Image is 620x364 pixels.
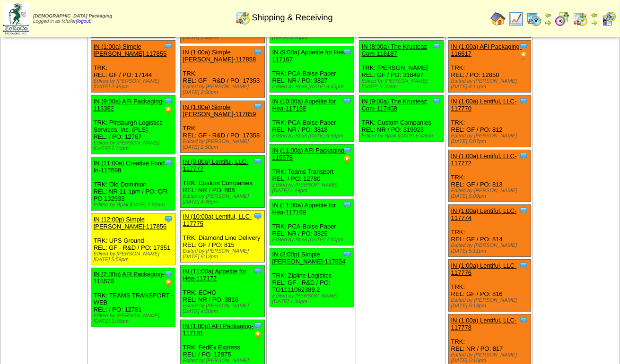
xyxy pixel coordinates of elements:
[94,98,165,112] a: IN (9:00a) AFI Packaging-115382
[180,156,265,208] div: TRK: Custom Companies REL: NR / PO: 808
[164,96,173,106] img: Tooltip
[451,98,517,112] a: IN (1:00a) Lentiful, LLC-117770
[180,265,265,317] div: TRK: ECHO REL: NR / PO: 3816
[270,46,354,93] div: TRK: PCA-Boise Paper REL: NR / PO: 3827
[180,211,265,262] div: TRK: Diamond Line Delivery REL: GF / PO: 815
[272,133,354,139] div: Edited by Bpali [DATE] 6:56pm
[235,10,250,25] img: calendarinout.gif
[272,49,348,63] a: IN (9:00a) Appetite for Hea-117167
[76,19,92,24] a: (logout)
[272,84,354,90] div: Edited by Bpali [DATE] 6:50pm
[448,95,531,147] div: TRK: REL: GF / PO: 812
[183,303,265,314] div: Edited by [PERSON_NAME] [DATE] 4:50pm
[519,42,528,51] img: Tooltip
[183,139,265,150] div: Edited by [PERSON_NAME] [DATE] 2:50pm
[253,330,262,340] img: PO
[91,213,175,265] div: TRK: UPS Ground REL: GF - R&D / PO: 17351
[362,78,444,90] div: Edited by [PERSON_NAME] [DATE] 6:30pm
[91,268,175,327] div: TRK: TEAMS TRANSPORT - WEB REL: / PO: 12781
[94,140,175,152] div: Edited by [PERSON_NAME] [DATE] 7:10pm
[519,206,528,215] img: Tooltip
[342,47,352,57] img: Tooltip
[451,78,531,90] div: Edited by [PERSON_NAME] [DATE] 4:11pm
[519,51,528,60] img: PO
[183,49,256,63] a: IN (1:00a) Simple [PERSON_NAME]-117858
[342,200,352,210] img: Tooltip
[451,297,531,309] div: Edited by [PERSON_NAME] [DATE] 5:13pm
[451,152,517,167] a: IN (1:00a) Lentiful, LLC-117772
[183,103,256,118] a: IN (1:00a) Simple [PERSON_NAME]-117859
[448,260,531,312] div: TRK: REL: GF / PO: 816
[451,262,517,276] a: IN (1:00a) Lentiful, LLC-117776
[91,41,175,93] div: TRK: REL: GF / PO: 17144
[448,150,531,202] div: TRK: REL: GF / PO: 813
[164,42,173,51] img: Tooltip
[94,313,175,324] div: Edited by [PERSON_NAME] [DATE] 3:18pm
[183,248,265,260] div: Edited by [PERSON_NAME] [DATE] 6:13pm
[164,106,173,115] img: PO
[164,214,173,224] img: Tooltip
[342,145,352,155] img: Tooltip
[451,352,531,364] div: Edited by [PERSON_NAME] [DATE] 5:15pm
[252,13,332,23] span: Shipping & Receiving
[362,98,428,112] a: IN (9:00a) The Krusteaz Com-117408
[272,202,336,216] a: IN (11:00a) Appetite for Hea-117169
[183,84,265,95] div: Edited by [PERSON_NAME] [DATE] 2:50pm
[362,133,444,139] div: Edited by Bpali [DATE] 6:42pm
[183,194,265,205] div: Edited by [PERSON_NAME] [DATE] 4:46pm
[94,160,165,174] a: IN (11:00a) Creative Food In-117698
[253,212,262,221] img: Tooltip
[451,317,517,331] a: IN (1:00a) Lentiful, LLC-117778
[272,182,354,194] div: Edited by [PERSON_NAME] [DATE] 1:19pm
[451,188,531,199] div: Edited by [PERSON_NAME] [DATE] 5:09pm
[508,11,524,26] img: line_graph.gif
[555,11,570,26] img: calendarblend.gif
[183,322,254,337] a: IN (1:00p) AFI Packaging-117181
[183,268,246,282] a: IN (11:00a) Appetite for Hea-117172
[451,243,531,254] div: Edited by [PERSON_NAME] [DATE] 5:11pm
[94,202,175,208] div: Edited by Bpali [DATE] 7:52am
[180,46,265,98] div: TRK: REL: GF - R&D / PO: 17353
[591,19,598,26] img: arrowright.gif
[272,251,346,265] a: IN (2:00p) Simple [PERSON_NAME]-117854
[183,213,252,227] a: IN (10:00a) Lentiful, LLC-117775
[272,147,347,161] a: IN (11:00a) AFI Packaging-115578
[33,14,112,24] span: Logged in as Mfuller
[253,321,262,330] img: Tooltip
[94,271,165,285] a: IN (2:00p) AFI Packaging-115579
[253,266,262,276] img: Tooltip
[519,261,528,270] img: Tooltip
[601,11,616,26] img: calendarcustomer.gif
[270,248,354,307] div: TRK: Zipline Logistics REL: GF - R&D / PO: TO1111062389.2
[164,158,173,168] img: Tooltip
[91,95,175,154] div: TRK: Pittsburgh Logistics Services, Inc. (PLS) REL: / PO: 12767
[451,43,522,57] a: IN (1:00a) AFI Packaging-116617
[183,158,249,172] a: IN (9:00a) Lentiful, LLC-117777
[270,95,354,142] div: TRK: PCA-Boise Paper REL: NR / PO: 3818
[432,42,441,51] img: Tooltip
[451,133,531,144] div: Edited by [PERSON_NAME] [DATE] 5:07pm
[91,157,175,211] div: TRK: Old Dominion REL: NR 11-1pm / PO: CFI PO 132933
[270,199,354,245] div: TRK: PCA-Boise Paper REL: NR / PO: 3825
[544,11,552,19] img: arrowleft.gif
[544,19,552,26] img: arrowright.gif
[253,47,262,57] img: Tooltip
[526,11,541,26] img: calendarprod.gif
[432,96,441,106] img: Tooltip
[362,43,428,57] a: IN (8:00a) The Krusteaz Com-116187
[490,11,506,26] img: home.gif
[94,251,175,262] div: Edited by [PERSON_NAME] [DATE] 5:59pm
[94,78,175,90] div: Edited by [PERSON_NAME] [DATE] 2:45pm
[451,207,517,221] a: IN (1:00a) Lentiful, LLC-117774
[253,102,262,111] img: Tooltip
[359,41,444,93] div: TRK: [PERSON_NAME] REL: GF / PO: 318497
[359,95,444,142] div: TRK: Custom Companies REL: NR / PO: 319923
[573,11,588,26] img: calendarinout.gif
[272,237,354,243] div: Edited by Bpali [DATE] 7:00pm
[270,144,354,196] div: TRK: Teams Transport REL: / PO: 12780
[180,101,265,153] div: TRK: REL: GF - R&D / PO: 17358
[591,11,598,19] img: arrowleft.gif
[272,98,336,112] a: IN (10:00a) Appetite for Hea-117168
[272,293,354,305] div: Edited by [PERSON_NAME] [DATE] 1:36pm
[94,216,167,230] a: IN (12:00p) Simple [PERSON_NAME]-117856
